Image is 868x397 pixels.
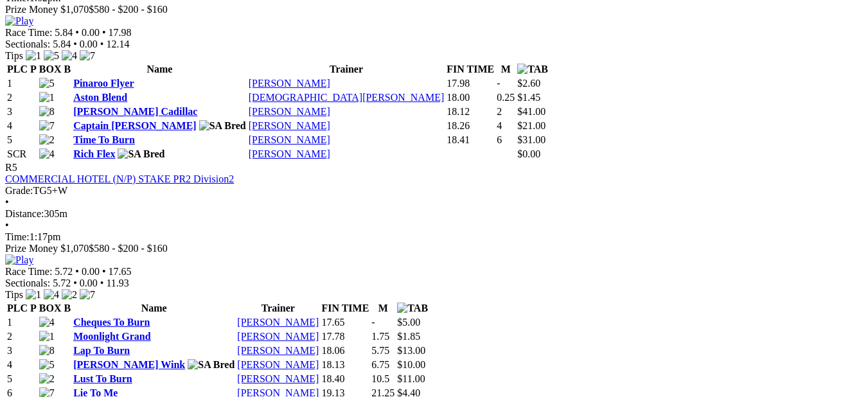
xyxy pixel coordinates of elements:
[89,4,168,15] span: $580 - $200 - $160
[5,231,863,243] div: 1:17pm
[5,220,9,231] span: •
[6,91,37,104] td: 2
[26,50,41,62] img: 1
[73,134,135,145] a: Time To Burn
[5,162,17,173] span: R5
[321,302,369,315] th: FIN TIME
[497,106,502,117] text: 2
[397,359,425,370] span: $10.00
[249,148,330,159] a: [PERSON_NAME]
[64,64,71,75] span: B
[53,278,71,288] span: 5.72
[39,134,55,146] img: 2
[517,64,548,75] img: TAB
[82,266,100,277] span: 0.00
[371,359,389,370] text: 6.75
[249,78,330,89] a: [PERSON_NAME]
[6,134,37,146] td: 5
[44,289,59,301] img: 4
[199,120,246,132] img: SA Bred
[6,316,37,329] td: 1
[5,266,52,277] span: Race Time:
[249,106,330,117] a: [PERSON_NAME]
[102,266,106,277] span: •
[26,289,41,301] img: 1
[39,106,55,118] img: 8
[517,106,545,117] span: $41.00
[6,77,37,90] td: 1
[73,148,115,159] a: Rich Flex
[5,231,30,242] span: Time:
[73,78,134,89] a: Pinaroo Flyer
[5,208,863,220] div: 305m
[53,39,71,49] span: 5.84
[7,64,28,75] span: PLC
[7,303,28,313] span: PLC
[106,39,129,49] span: 12.14
[100,39,104,49] span: •
[80,50,95,62] img: 7
[5,185,863,197] div: TG5+W
[517,78,540,89] span: $2.60
[188,359,235,371] img: SA Bred
[73,331,150,342] a: Moonlight Grand
[89,243,168,254] span: $580 - $200 - $160
[6,344,37,357] td: 3
[237,359,319,370] a: [PERSON_NAME]
[5,243,863,254] div: Prize Money $1,070
[517,120,545,131] span: $21.00
[118,148,164,160] img: SA Bred
[237,331,319,342] a: [PERSON_NAME]
[39,120,55,132] img: 7
[321,330,369,343] td: 17.78
[100,278,104,288] span: •
[102,27,106,38] span: •
[39,92,55,103] img: 1
[5,289,23,300] span: Tips
[73,39,77,49] span: •
[73,345,130,356] a: Lap To Burn
[109,266,132,277] span: 17.65
[6,373,37,385] td: 5
[321,344,369,357] td: 18.06
[497,134,502,145] text: 6
[446,105,495,118] td: 18.12
[397,331,420,342] span: $1.85
[62,50,77,62] img: 4
[55,27,73,38] span: 5.84
[109,27,132,38] span: 17.98
[106,278,128,288] span: 11.93
[5,27,52,38] span: Race Time:
[73,317,150,328] a: Cheques To Burn
[248,63,445,76] th: Trainer
[371,302,395,315] th: M
[6,119,37,132] td: 4
[6,148,37,161] td: SCR
[73,92,127,103] a: Aston Blend
[446,63,495,76] th: FIN TIME
[6,330,37,343] td: 2
[62,289,77,301] img: 2
[5,185,33,196] span: Grade:
[5,15,33,27] img: Play
[44,50,59,62] img: 5
[80,289,95,301] img: 7
[497,120,502,131] text: 4
[397,373,425,384] span: $11.00
[39,64,62,75] span: BOX
[39,345,55,357] img: 8
[5,173,234,184] a: COMMERCIAL HOTEL (N/P) STAKE PR2 Division2
[497,78,500,89] text: -
[73,106,197,117] a: [PERSON_NAME] Cadillac
[397,303,428,314] img: TAB
[30,64,37,75] span: P
[73,373,132,384] a: Lust To Burn
[64,303,71,313] span: B
[496,63,515,76] th: M
[39,317,55,328] img: 4
[5,254,33,266] img: Play
[73,120,197,131] a: Captain [PERSON_NAME]
[371,373,389,384] text: 10.5
[5,208,44,219] span: Distance:
[446,134,495,146] td: 18.41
